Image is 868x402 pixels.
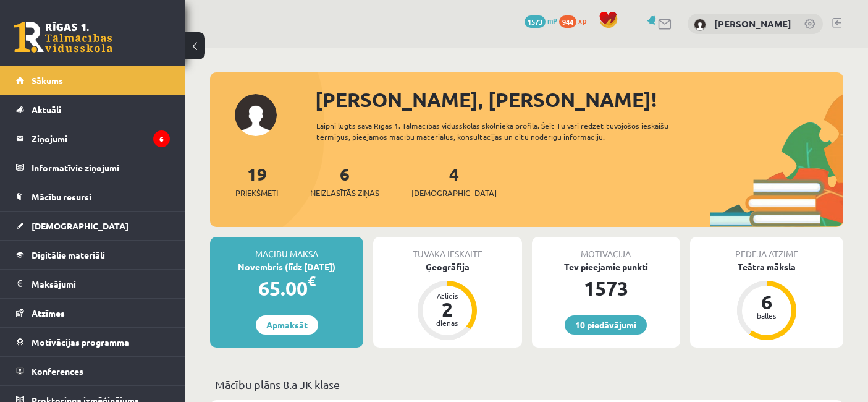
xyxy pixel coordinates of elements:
[694,19,706,31] img: Linda Liepiņa
[235,163,278,199] a: 19Priekšmeti
[429,319,466,327] div: dienas
[308,272,316,290] span: €
[32,191,91,202] span: Mācību resursi
[547,15,557,25] span: mP
[578,15,586,25] span: xp
[690,237,843,260] div: Pēdējā atzīme
[310,163,379,199] a: 6Neizlasītās ziņas
[525,15,546,28] span: 1573
[315,85,843,114] div: [PERSON_NAME], [PERSON_NAME]!
[215,376,838,393] p: Mācību plāns 8.a JK klase
[32,124,170,153] legend: Ziņojumi
[411,187,497,199] span: [DEMOGRAPHIC_DATA]
[429,292,466,299] div: Atlicis
[565,315,647,335] a: 10 piedāvājumi
[32,336,129,348] span: Motivācijas programma
[32,153,170,182] legend: Informatīvie ziņojumi
[16,212,170,240] a: [DEMOGRAPHIC_DATA]
[16,299,170,327] a: Atzīmes
[373,237,521,260] div: Tuvākā ieskaite
[16,124,170,153] a: Ziņojumi6
[153,130,170,147] i: 6
[532,260,680,273] div: Tev pieejamie punkti
[748,292,785,312] div: 6
[748,312,785,319] div: balles
[532,237,680,260] div: Motivācija
[210,260,363,273] div: Novembris (līdz [DATE])
[16,241,170,269] a: Digitālie materiāli
[32,307,65,319] span: Atzīmes
[16,95,170,124] a: Aktuāli
[310,187,379,199] span: Neizlasītās ziņas
[373,260,521,273] div: Ģeogrāfija
[14,22,112,53] a: Rīgas 1. Tālmācības vidusskola
[16,328,170,356] a: Motivācijas programma
[16,357,170,385] a: Konferences
[32,75,63,86] span: Sākums
[210,237,363,260] div: Mācību maksa
[429,299,466,319] div: 2
[32,270,170,298] legend: Maksājumi
[316,120,696,142] div: Laipni lūgts savā Rīgas 1. Tālmācības vidusskolas skolnieka profilā. Šeit Tu vari redzēt tuvojošo...
[32,366,83,377] span: Konferences
[16,182,170,211] a: Mācību resursi
[16,66,170,95] a: Sākums
[525,15,557,25] a: 1573 mP
[532,273,680,303] div: 1573
[559,15,592,25] a: 944 xp
[235,187,278,199] span: Priekšmeti
[210,273,363,303] div: 65.00
[559,15,576,28] span: 944
[690,260,843,273] div: Teātra māksla
[32,220,129,231] span: [DEMOGRAPHIC_DATA]
[32,249,105,260] span: Digitālie materiāli
[16,153,170,182] a: Informatīvie ziņojumi
[256,315,318,335] a: Apmaksāt
[373,260,521,342] a: Ģeogrāfija Atlicis 2 dienas
[690,260,843,342] a: Teātra māksla 6 balles
[32,104,61,115] span: Aktuāli
[16,270,170,298] a: Maksājumi
[411,163,497,199] a: 4[DEMOGRAPHIC_DATA]
[714,17,791,30] a: [PERSON_NAME]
